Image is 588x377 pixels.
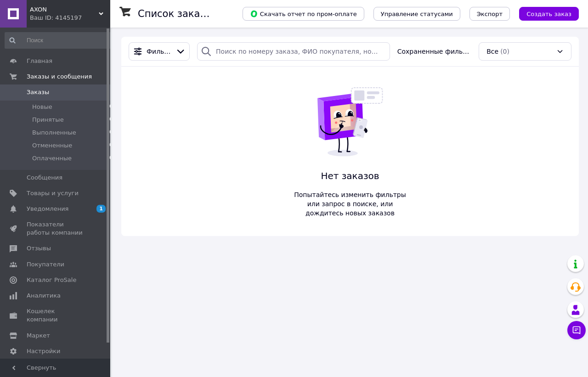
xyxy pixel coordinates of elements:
[27,174,62,182] span: Сообщения
[27,220,85,237] span: Показатели работы компании
[250,10,357,18] span: Скачать отчет по пром-оплате
[373,7,460,21] button: Управление статусами
[27,205,68,213] span: Уведомления
[526,11,571,17] span: Создать заказ
[27,276,76,284] span: Каталог ProSale
[510,10,579,17] a: Создать заказ
[27,73,92,81] span: Заказы и сообщения
[500,48,509,55] span: (0)
[27,260,64,269] span: Покупатели
[32,116,64,124] span: Принятые
[5,32,113,49] input: Поиск
[138,8,217,19] h1: Список заказов
[27,244,51,253] span: Отзывы
[109,154,113,163] span: 0
[27,292,61,300] span: Аналитика
[30,14,110,22] div: Ваш ID: 4145197
[567,321,586,339] button: Чат с покупателем
[32,154,72,163] span: Оплаченные
[469,7,510,21] button: Экспорт
[27,57,52,65] span: Главная
[197,42,390,61] input: Поиск по номеру заказа, ФИО покупателя, номеру телефона, Email, номеру накладной
[30,6,99,14] span: AXON
[27,307,85,324] span: Кошелек компании
[27,88,49,96] span: Заказы
[397,47,472,56] span: Сохраненные фильтры:
[96,205,106,213] span: 1
[147,47,172,56] span: Фильтры
[32,129,76,137] span: Выполненные
[243,7,364,21] button: Скачать отчет по пром-оплате
[32,141,72,150] span: Отмененные
[109,141,113,150] span: 0
[289,190,411,218] span: Попытайтесь изменить фильтры или запрос в поиске, или дождитесь новых заказов
[381,11,453,17] span: Управление статусами
[477,11,503,17] span: Экспорт
[109,129,113,137] span: 0
[109,103,113,111] span: 0
[32,103,52,111] span: Новые
[486,47,498,56] span: Все
[27,189,79,197] span: Товары и услуги
[289,169,411,183] span: Нет заказов
[519,7,579,21] button: Создать заказ
[27,347,60,355] span: Настройки
[109,116,113,124] span: 0
[27,332,50,340] span: Маркет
